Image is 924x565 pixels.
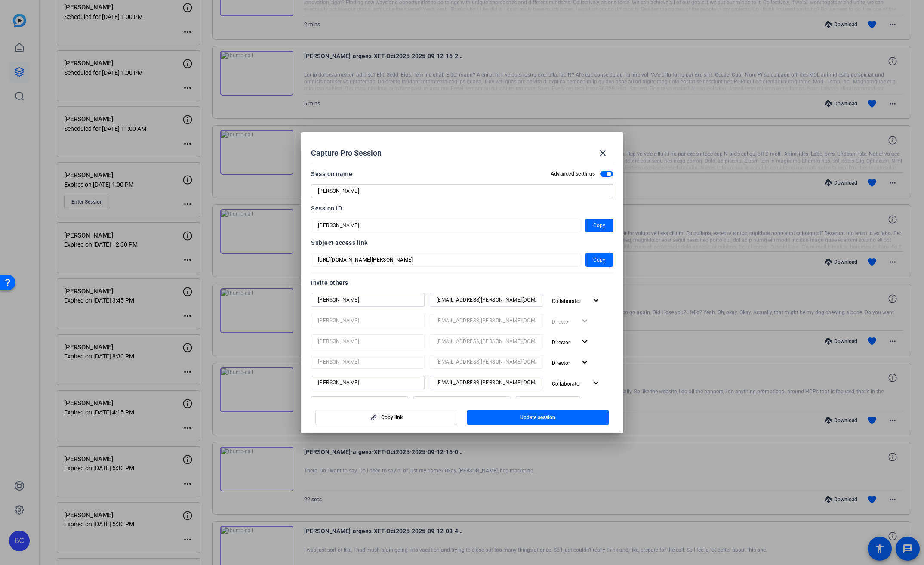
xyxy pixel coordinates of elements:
[593,220,605,231] span: Copy
[591,378,601,389] mat-icon: expand_more
[318,186,606,196] input: Enter Session Name
[381,414,403,421] span: Copy link
[551,170,595,177] h2: Advanced settings
[311,203,613,213] div: Session ID
[585,253,613,267] button: Copy
[437,336,536,346] input: Email...
[311,143,613,164] div: Capture Pro Session
[591,295,601,306] mat-icon: expand_more
[318,220,573,231] input: Session OTP
[548,355,594,370] button: Director
[585,219,613,232] button: Copy
[420,398,504,408] input: Email...
[437,295,536,305] input: Email...
[579,337,590,347] mat-icon: expand_more
[593,255,605,265] span: Copy
[311,169,352,179] div: Session name
[579,357,590,368] mat-icon: expand_more
[318,357,418,367] input: Name...
[311,278,613,288] div: Invite others
[318,398,401,408] input: Name...
[318,377,418,388] input: Name...
[520,414,555,421] span: Update session
[437,377,536,388] input: Email...
[548,293,605,309] button: Collaborator
[437,357,536,367] input: Email...
[552,340,570,346] span: Director
[318,336,418,346] input: Name...
[598,148,608,158] mat-icon: close
[552,298,581,304] span: Collaborator
[311,238,613,248] div: Subject access link
[548,334,594,350] button: Director
[437,315,536,326] input: Email...
[467,410,609,425] button: Update session
[548,376,605,391] button: Collaborator
[318,295,418,305] input: Name...
[318,255,573,265] input: Session OTP
[552,381,581,387] span: Collaborator
[552,360,570,366] span: Director
[318,315,418,326] input: Name...
[315,410,457,425] button: Copy link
